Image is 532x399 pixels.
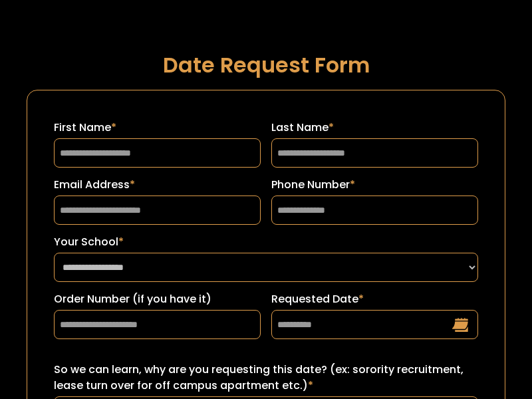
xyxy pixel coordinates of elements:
label: So we can learn, why are you requesting this date? (ex: sorority recruitment, lease turn over for... [54,362,478,394]
label: Phone Number [271,177,478,193]
label: Last Name [271,120,478,136]
label: Requested Date [271,291,478,307]
label: First Name [54,120,261,136]
label: Order Number (if you have it) [54,291,261,307]
label: Email Address [54,177,261,193]
label: Your School [54,234,478,250]
h1: Date Request Form [27,53,505,76]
